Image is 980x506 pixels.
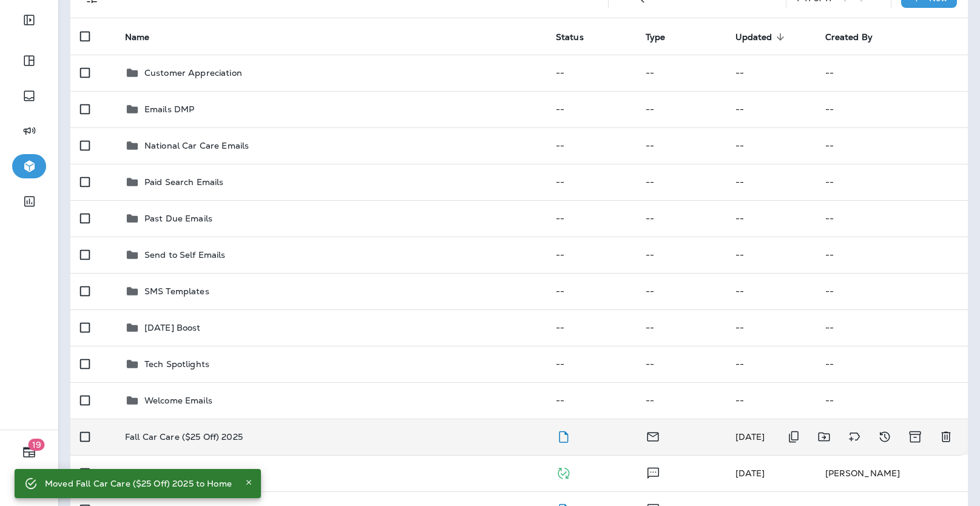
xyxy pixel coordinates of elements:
[546,346,636,382] td: --
[726,346,816,382] td: --
[556,467,571,477] span: Published
[556,32,584,42] span: Status
[636,273,726,309] td: --
[546,200,636,237] td: --
[816,455,968,491] td: [PERSON_NAME]
[144,141,249,150] p: National Car Care Emails
[646,32,666,42] span: Type
[816,346,968,382] td: --
[546,237,636,273] td: --
[636,346,726,382] td: --
[726,164,816,200] td: --
[546,309,636,346] td: --
[726,200,816,237] td: --
[816,237,968,273] td: --
[125,468,217,478] p: Website Text (SEOTA)
[636,164,726,200] td: --
[636,91,726,127] td: --
[735,468,765,479] span: J-P Scoville
[726,273,816,309] td: --
[735,32,772,42] span: Updated
[556,32,600,42] span: Status
[825,32,873,42] span: Created By
[636,127,726,164] td: --
[816,273,968,309] td: --
[726,127,816,164] td: --
[903,425,928,449] button: Archive
[816,309,968,346] td: --
[546,91,636,127] td: --
[726,91,816,127] td: --
[842,425,867,449] button: Add tags
[144,250,226,260] p: Send to Self Emails
[546,164,636,200] td: --
[816,55,968,91] td: --
[12,8,46,32] button: Expand Sidebar
[816,127,968,164] td: --
[812,425,836,449] button: Move to folder
[144,68,242,78] p: Customer Appreciation
[816,200,968,237] td: --
[816,91,968,127] td: --
[636,309,726,346] td: --
[144,323,201,332] p: [DATE] Boost
[636,200,726,237] td: --
[556,430,571,441] span: Draft
[546,273,636,309] td: --
[636,382,726,419] td: --
[125,432,243,442] p: Fall Car Care ($25 Off) 2025
[144,396,212,405] p: Welcome Emails
[144,286,209,296] p: SMS Templates
[735,431,765,442] span: Julia Hauswirth
[546,127,636,164] td: --
[144,359,209,369] p: Tech Spotlights
[782,425,806,449] button: Duplicate
[29,439,45,451] span: 19
[12,440,46,464] button: 19
[636,55,726,91] td: --
[825,32,888,42] span: Created By
[546,382,636,419] td: --
[45,473,232,494] div: Moved Fall Car Care ($25 Off) 2025 to Home
[726,237,816,273] td: --
[726,55,816,91] td: --
[546,55,636,91] td: --
[934,425,958,449] button: Delete
[816,164,968,200] td: --
[873,425,897,449] button: View Changelog
[242,475,256,490] button: Close
[125,32,150,42] span: Name
[646,467,661,477] span: Text
[735,32,788,42] span: Updated
[144,214,212,223] p: Past Due Emails
[144,104,194,114] p: Emails DMP
[646,430,660,441] span: Email
[125,32,166,42] span: Name
[646,32,681,42] span: Type
[726,309,816,346] td: --
[144,177,224,187] p: Paid Search Emails
[636,237,726,273] td: --
[816,382,968,419] td: --
[726,382,816,419] td: --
